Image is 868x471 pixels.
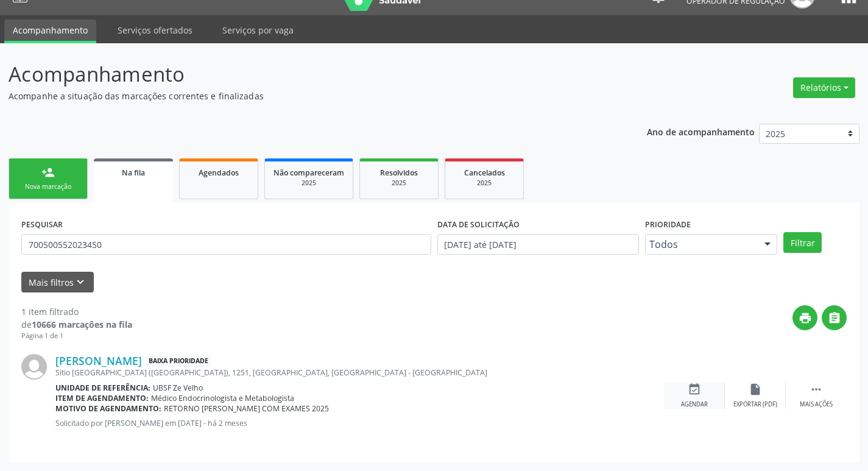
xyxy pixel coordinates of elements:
[21,305,132,318] div: 1 item filtrado
[9,90,604,102] p: Acompanhe a situação das marcações correntes e finalizadas
[273,168,344,178] span: Não compareceram
[369,179,429,188] div: 2025
[199,168,239,178] span: Agendados
[681,400,708,409] div: Agendar
[55,403,161,414] b: Motivo de agendamento:
[828,311,841,325] i: 
[21,354,47,380] img: img
[55,383,150,393] b: Unidade de referência:
[55,354,142,367] a: [PERSON_NAME]
[822,305,847,330] button: 
[21,215,63,234] label: PESQUISAR
[792,305,817,330] button: print
[153,383,203,393] span: UBSF Ze Velho
[214,19,302,41] a: Serviços por vaga
[55,367,664,378] div: Sitio [GEOGRAPHIC_DATA] ([GEOGRAPHIC_DATA]), 1251, [GEOGRAPHIC_DATA], [GEOGRAPHIC_DATA] - [GEOGRA...
[21,234,431,255] input: Nome, CNS
[18,182,79,191] div: Nova marcação
[799,311,812,325] i: print
[464,168,505,178] span: Cancelados
[647,124,755,139] p: Ano de acompanhamento
[437,234,639,255] input: Selecione um intervalo
[32,319,132,330] strong: 10666 marcações na fila
[74,275,87,289] i: keyboard_arrow_down
[55,393,149,403] b: Item de agendamento:
[146,355,211,367] span: Baixa Prioridade
[810,383,823,396] i: 
[9,59,604,90] p: Acompanhamento
[21,331,132,341] div: Página 1 de 1
[21,318,132,331] div: de
[164,403,329,414] span: RETORNO [PERSON_NAME] COM EXAMES 2025
[783,232,822,253] button: Filtrar
[273,179,344,188] div: 2025
[380,168,418,178] span: Resolvidos
[122,168,145,178] span: Na fila
[645,215,691,234] label: Prioridade
[41,166,55,179] div: person_add
[55,418,664,428] p: Solicitado por [PERSON_NAME] em [DATE] - há 2 meses
[793,77,855,98] button: Relatórios
[109,19,201,41] a: Serviços ofertados
[4,19,96,43] a: Acompanhamento
[437,215,520,234] label: DATA DE SOLICITAÇÃO
[454,179,515,188] div: 2025
[733,400,777,409] div: Exportar (PDF)
[688,383,701,396] i: event_available
[649,238,753,250] span: Todos
[151,393,294,403] span: Médico Endocrinologista e Metabologista
[21,272,94,293] button: Mais filtroskeyboard_arrow_down
[800,400,833,409] div: Mais ações
[749,383,762,396] i: insert_drive_file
